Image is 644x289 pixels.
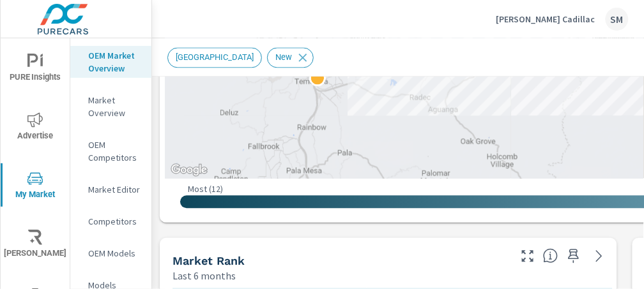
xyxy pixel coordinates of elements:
h5: Market Rank [172,254,245,267]
div: OEM Competitors [70,135,151,167]
span: My Market [4,171,66,202]
span: [PERSON_NAME] [4,230,66,261]
span: New [268,52,300,62]
div: SM [606,8,629,31]
span: PURE Insights [4,54,66,85]
span: Market Rank shows you how you rank, in terms of sales, to other dealerships in your market. “Mark... [543,248,558,263]
div: Market Overview [70,91,151,122]
a: See more details in report [589,246,609,266]
p: Most ( 12 ) [188,183,223,195]
div: Market Editor [70,180,151,199]
div: OEM Market Overview [70,46,151,78]
div: New [267,47,314,68]
p: Competitors [88,215,141,228]
p: [PERSON_NAME] Cadillac [496,13,595,25]
p: OEM Competitors [88,138,141,164]
div: Competitors [70,212,151,231]
p: OEM Market Overview [88,49,141,75]
p: Last 6 months [172,268,236,283]
img: Google [168,161,210,178]
p: Market Overview [88,94,141,119]
div: OEM Models [70,244,151,263]
span: [GEOGRAPHIC_DATA] [168,52,261,62]
span: Advertise [4,112,66,144]
button: Make Fullscreen [517,246,538,266]
span: Save this to your personalized report [563,246,584,266]
p: OEM Models [88,247,141,260]
p: Market Editor [88,183,141,196]
a: Open this area in Google Maps (opens a new window) [168,161,210,178]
